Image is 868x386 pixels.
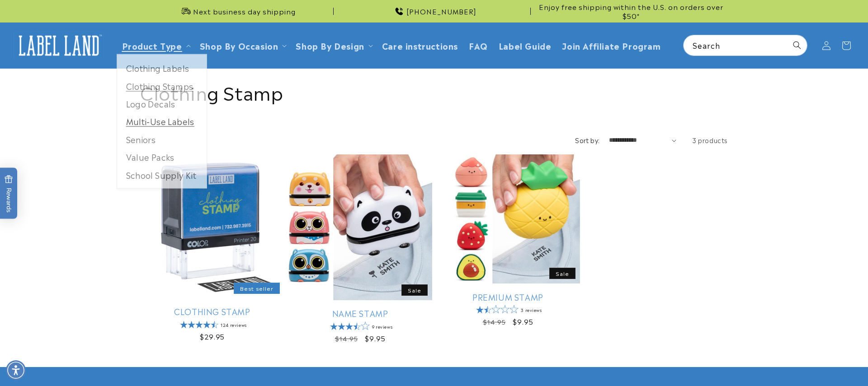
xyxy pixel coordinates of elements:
span: Care instructions [382,40,458,51]
a: Premium Stamp [436,292,580,302]
span: [PHONE_NUMBER] [406,7,476,16]
a: School Supply Kit [117,168,207,186]
span: Shop By Occasion [200,40,278,51]
a: Seniors [117,132,207,150]
span: Next business day shipping [193,7,296,16]
a: Product Type [122,39,182,51]
a: Label Guide [493,35,557,56]
span: FAQ [469,40,488,51]
span: Join Affiliate Program [562,40,660,51]
a: Care instructions [377,35,463,56]
summary: Shop By Occasion [194,35,291,56]
a: Multi-Use Labels [117,114,207,132]
span: 3 products [692,135,728,144]
a: Label Land [10,28,108,63]
h1: Clothing Stamp [140,80,728,103]
a: Clothing Stamps [117,79,207,97]
a: Join Affiliate Program [557,35,666,56]
div: Accessibility Menu [6,360,26,380]
label: Sort by: [575,135,599,144]
a: FAQ [463,35,493,56]
a: Clothing Stamp [140,306,284,316]
a: Shop By Design [296,39,364,51]
summary: Shop By Design [290,35,376,56]
a: Value Packs [117,150,207,167]
span: Enjoy free shipping within the U.S. on orders over $50* [534,2,728,20]
summary: Product Type [117,35,194,56]
a: Name Stamp [288,308,432,318]
a: Logo Decals [117,97,207,114]
span: Rewards [5,175,13,212]
a: Clothing Labels [117,61,207,79]
img: Label Land [14,32,104,60]
span: Label Guide [499,40,552,51]
button: Search [787,35,807,55]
